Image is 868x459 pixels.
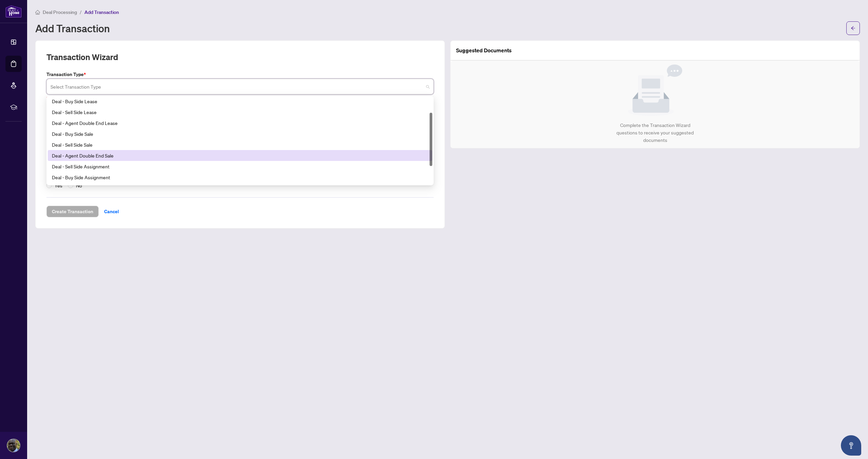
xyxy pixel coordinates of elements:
img: Null State Icon [628,65,682,116]
div: Complete the Transaction Wizard questions to receive your suggested documents [609,122,701,144]
span: Transaction Type is Required Field [46,96,108,101]
button: Open asap [841,435,861,456]
h2: Transaction Wizard [46,52,118,62]
img: Profile Icon [7,439,20,452]
button: Cancel [99,206,124,217]
span: arrow-left [851,26,855,31]
label: Transaction Type [46,71,434,78]
span: Deal Processing [43,9,77,15]
article: Suggested Documents [456,46,512,55]
span: Cancel [104,206,119,217]
li: / [80,8,82,16]
img: logo [5,5,22,18]
button: Create Transaction [46,206,99,217]
h1: Add Transaction [35,23,110,34]
span: Add Transaction [84,9,119,15]
span: home [35,10,40,15]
